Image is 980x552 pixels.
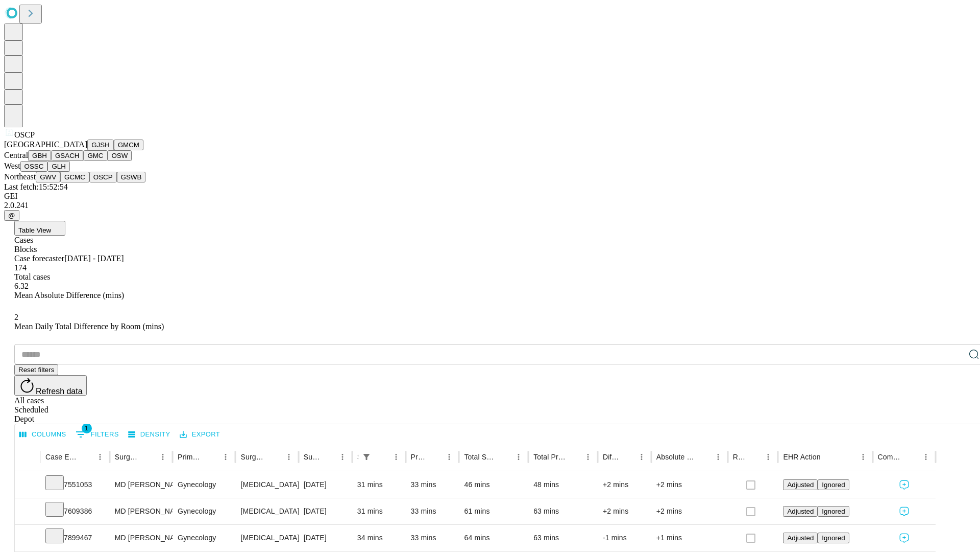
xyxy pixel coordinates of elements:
button: Sort [204,450,218,464]
div: [DATE] [304,525,347,551]
div: [DATE] [304,498,347,524]
span: Case forecaster [14,254,64,263]
button: Density [126,427,173,443]
button: OSCP [89,172,117,182]
button: Menu [156,450,170,464]
div: 33 mins [411,472,454,498]
button: Expand [20,530,35,547]
div: Difference [603,453,619,461]
div: +2 mins [603,498,646,524]
button: Adjusted [783,479,818,490]
button: Menu [919,450,933,464]
button: @ [4,210,19,221]
button: OSW [108,150,132,161]
button: Menu [634,450,649,464]
div: [MEDICAL_DATA] INJECTION IMPLANT MATERIAL SUBMUCOSAL [MEDICAL_DATA] [240,498,293,524]
div: +1 mins [656,525,723,551]
div: Scheduled In Room Duration [357,453,358,461]
span: Central [4,151,28,159]
div: 2.0.241 [4,201,976,210]
span: 1 [82,423,92,433]
button: Export [177,427,223,443]
button: Sort [747,450,761,464]
button: Menu [442,450,456,464]
button: Menu [511,450,526,464]
div: Gynecology [178,525,230,551]
span: @ [8,212,15,219]
button: Ignored [818,506,849,517]
button: GJSH [87,140,114,150]
span: West [4,162,20,170]
button: GMCM [114,140,143,150]
div: 63 mins [533,525,593,551]
button: Ignored [818,533,849,543]
span: Mean Daily Total Difference by Room (mins) [14,322,164,331]
button: Menu [856,450,870,464]
div: GEI [4,192,976,201]
div: [MEDICAL_DATA] INJECTION IMPLANT MATERIAL SUBMUCOSAL [MEDICAL_DATA] [240,525,293,551]
button: Sort [267,450,282,464]
div: [MEDICAL_DATA] INJECTION IMPLANT MATERIAL SUBMUCOSAL [MEDICAL_DATA] [240,472,293,498]
div: 33 mins [411,498,454,524]
span: Ignored [822,481,845,489]
span: Adjusted [787,534,814,542]
button: Table View [14,221,65,236]
button: Menu [218,450,233,464]
div: 7551053 [45,472,105,498]
div: +2 mins [656,498,723,524]
span: Total cases [14,272,50,281]
span: [GEOGRAPHIC_DATA] [4,140,87,149]
div: Surgery Name [240,453,266,461]
span: 6.32 [14,282,29,290]
button: Menu [389,450,403,464]
div: Surgeon Name [115,453,140,461]
button: Sort [567,450,581,464]
span: Adjusted [787,481,814,489]
button: OSSC [20,161,48,172]
button: Sort [822,450,836,464]
div: 48 mins [533,472,593,498]
button: Sort [79,450,93,464]
button: Sort [375,450,389,464]
div: 31 mins [357,498,401,524]
div: Case Epic Id [45,453,78,461]
button: Expand [20,503,35,521]
span: Adjusted [787,508,814,515]
button: Sort [428,450,442,464]
div: 63 mins [533,498,593,524]
span: Ignored [822,508,845,515]
button: GSWB [117,172,146,182]
button: Sort [904,450,919,464]
div: 7899467 [45,525,105,551]
button: Sort [620,450,634,464]
span: Last fetch: 15:52:54 [4,182,68,191]
div: EHR Action [783,453,820,461]
span: 2 [14,313,18,321]
button: Menu [282,450,296,464]
span: [DATE] - [DATE] [64,254,124,263]
div: Absolute Difference [656,453,696,461]
div: +2 mins [656,472,723,498]
div: MD [PERSON_NAME] [115,472,167,498]
button: GWV [36,172,60,182]
span: Ignored [822,534,845,542]
button: GCMC [60,172,89,182]
div: MD [PERSON_NAME] [115,498,167,524]
div: 61 mins [464,498,523,524]
div: Primary Service [178,453,203,461]
span: Northeast [4,172,36,181]
div: 1 active filter [359,450,374,464]
div: 31 mins [357,472,401,498]
button: GMC [83,150,107,161]
div: MD [PERSON_NAME] [115,525,167,551]
button: Select columns [17,427,69,443]
div: Predicted In Room Duration [411,453,427,461]
div: 46 mins [464,472,523,498]
button: Adjusted [783,506,818,517]
span: OSCP [14,130,35,139]
button: Menu [761,450,775,464]
button: Sort [697,450,711,464]
button: Menu [581,450,595,464]
div: Total Predicted Duration [533,453,566,461]
div: 34 mins [357,525,401,551]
